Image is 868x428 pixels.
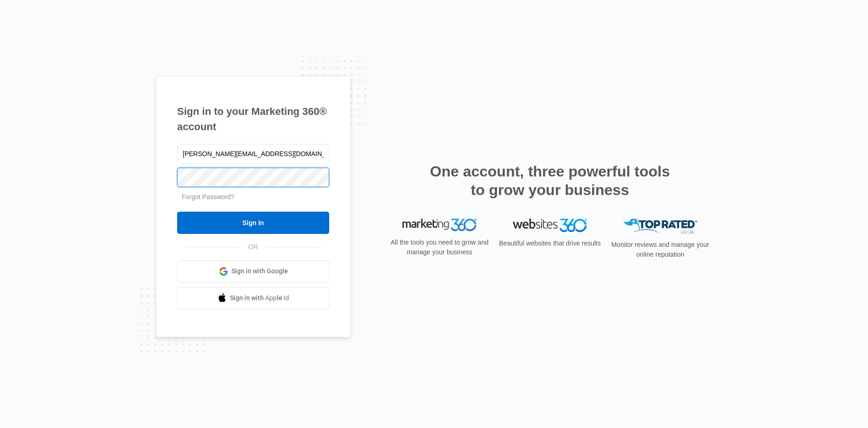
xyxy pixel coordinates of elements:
span: OR [242,242,265,252]
img: Marketing 360 [402,219,477,232]
p: Monitor reviews and manage your online reputation [608,240,712,259]
p: All the tools you need to grow and manage your business [388,238,491,257]
a: Forgot Password? [182,193,235,201]
p: Beautiful websites that drive results [498,239,602,248]
img: Websites 360 [513,219,587,232]
h1: Sign in to your Marketing 360® account [177,104,329,134]
span: Sign in with Apple Id [230,293,289,303]
a: Sign in with Apple Id [177,287,329,309]
a: Sign in with Google [177,260,329,283]
img: Top Rated Local [623,219,697,234]
input: Email [177,144,329,164]
input: Sign In [177,212,329,234]
span: Sign in with Google [231,266,288,276]
h2: One account, three powerful tools to grow your business [427,162,673,199]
